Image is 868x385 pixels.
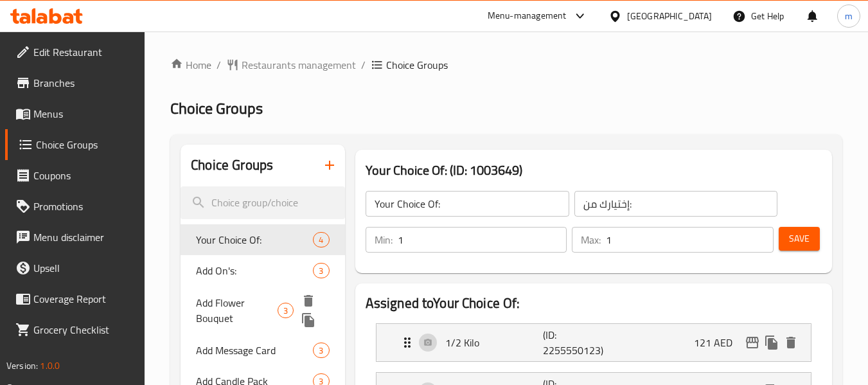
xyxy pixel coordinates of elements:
[196,232,313,247] span: Your Choice Of:
[5,37,145,67] a: Edit Restaurant
[376,324,811,361] div: Expand
[5,67,145,98] a: Branches
[361,57,366,73] li: /
[5,314,145,345] a: Grocery Checklist
[191,156,273,175] h2: Choice Groups
[181,186,344,219] input: search
[181,335,344,366] div: Add Message Card3
[366,160,822,181] h3: Your Choice Of: (ID: 1003649)
[375,232,393,247] p: Min:
[694,335,743,350] p: 121 AED
[36,137,135,152] span: Choice Groups
[5,283,145,314] a: Coverage Report
[781,333,801,352] button: delete
[5,191,145,222] a: Promotions
[181,224,344,255] div: Your Choice Of:4
[779,227,820,251] button: Save
[278,303,294,318] div: Choices
[5,222,145,253] a: Menu disclaimer
[5,129,145,160] a: Choice Groups
[33,322,135,337] span: Grocery Checklist
[314,345,328,357] span: 3
[5,253,145,283] a: Upsell
[299,291,318,310] button: delete
[196,295,278,326] span: Add Flower Bouquet
[170,57,211,73] a: Home
[5,98,145,129] a: Menus
[314,234,328,246] span: 4
[170,94,263,123] span: Choice Groups
[33,291,135,307] span: Coverage Report
[313,343,329,358] div: Choices
[299,310,318,330] button: duplicate
[366,294,822,313] h2: Assigned to Your Choice Of:
[33,199,135,214] span: Promotions
[845,9,853,23] span: m
[386,57,448,73] span: Choice Groups
[196,263,313,278] span: Add On's:
[445,335,544,350] p: 1/2 Kilo
[170,57,842,73] nav: breadcrumb
[33,75,135,91] span: Branches
[40,357,60,374] span: 1.0.0
[181,255,344,286] div: Add On's:3
[314,265,328,277] span: 3
[242,57,356,73] span: Restaurants management
[488,8,567,24] div: Menu-management
[33,44,135,60] span: Edit Restaurant
[789,231,810,247] span: Save
[33,260,135,276] span: Upsell
[5,160,145,191] a: Coupons
[226,57,356,73] a: Restaurants management
[366,318,822,367] li: Expand
[278,305,293,317] span: 3
[33,106,135,121] span: Menus
[181,286,344,335] div: Add Flower Bouquet3deleteduplicate
[313,263,329,278] div: Choices
[543,327,608,358] p: (ID: 2255550123)
[627,9,712,23] div: [GEOGRAPHIC_DATA]
[6,357,38,374] span: Version:
[217,57,221,73] li: /
[743,333,762,352] button: edit
[196,343,313,358] span: Add Message Card
[762,333,781,352] button: duplicate
[33,229,135,245] span: Menu disclaimer
[33,168,135,183] span: Coupons
[581,232,601,247] p: Max:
